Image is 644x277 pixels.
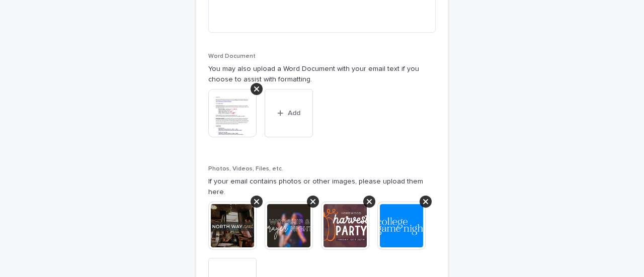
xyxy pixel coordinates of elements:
[208,176,436,198] p: If your email contains photos or other images, please upload them here.
[265,89,313,137] button: Add
[208,166,283,172] span: Photos, Videos, Files, etc.
[208,53,256,59] span: Word Document
[288,110,300,117] span: Add
[208,64,436,85] p: You may also upload a Word Document with your email text if you choose to assist with formatting.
